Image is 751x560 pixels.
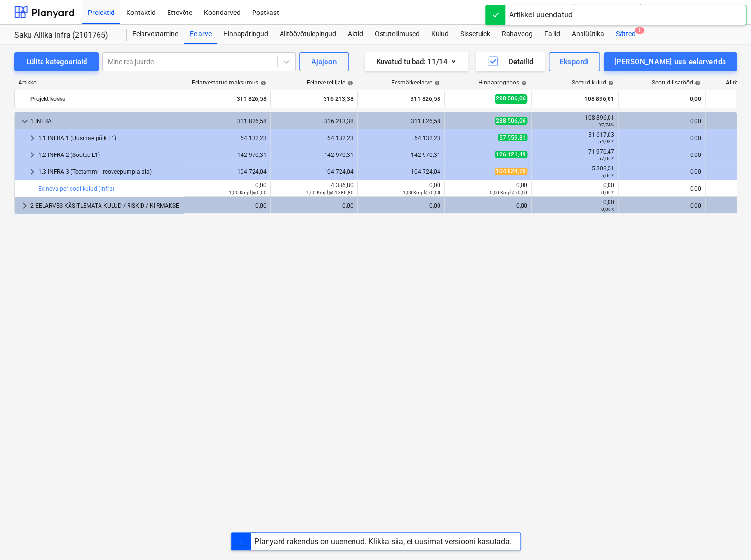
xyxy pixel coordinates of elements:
div: Lülita kategooriaid [26,56,87,68]
small: 0,00% [601,190,614,195]
span: 104 824,75 [495,168,527,175]
div: 1.3 INFRA 3 (Teetammi - reoveepumpla ala) [38,164,180,180]
div: 142 970,31 [275,152,354,158]
div: 1.1 INFRA 1 (Uusmäe põik L1) [38,130,180,146]
div: Eelarvestatud maksumus [192,79,266,86]
a: Aktid [342,25,369,44]
div: Eelarve [184,25,217,44]
div: 0,00 [623,135,701,141]
div: Saku Allika infra (2101765) [14,30,115,41]
small: 1,00 Kmpl @ 0,00 [403,190,440,195]
button: Ajajoon [299,52,349,71]
small: 0,00% [601,207,614,212]
div: Sätted [610,25,641,44]
div: 0,00 [362,182,440,196]
div: 0,00 [623,118,701,125]
div: [PERSON_NAME] uus eelarverida [614,56,726,68]
div: 0,00 [275,202,354,209]
button: Lülita kategooriaid [14,52,99,71]
div: 311 826,58 [188,91,267,107]
div: 64 132,23 [188,135,267,141]
a: Rahavoog [496,25,538,44]
span: keyboard_arrow_right [19,200,30,211]
small: 0,00 Kmpl @ 0,00 [490,190,527,195]
span: help [519,80,527,86]
span: help [258,80,266,86]
button: Detailid [476,52,545,71]
a: Eelarvestamine [127,25,184,44]
span: help [345,80,353,86]
div: Seotud lisatööd [652,79,701,86]
span: 1 [635,27,644,34]
div: 142 970,31 [362,152,440,158]
div: 104 724,04 [275,168,354,175]
div: 64 132,23 [275,135,354,141]
div: Ekspordi [559,56,589,68]
div: 108 896,01 [536,114,614,128]
div: 0,00 [362,202,440,209]
a: Eelneva perioodi kulud (Infra) [38,185,114,192]
div: Ajajoon [312,56,337,68]
button: Ekspordi [549,52,599,71]
div: 0,00 [449,182,527,196]
div: 0,00 [188,182,267,196]
span: 288 506,06 [495,94,527,103]
div: 311 826,58 [362,91,440,107]
div: 316 213,38 [275,91,354,107]
div: Detailid [487,56,533,68]
div: 108 896,01 [536,91,614,107]
a: Sissetulek [454,25,496,44]
div: 64 132,23 [362,135,440,141]
div: 311 826,58 [188,118,267,125]
div: Hinnaprognoos [478,79,527,86]
small: 54,93% [598,139,614,144]
a: Failid [538,25,566,44]
small: 1,00 Kmpl @ 0,00 [229,190,267,195]
div: 0,00 [623,202,701,209]
span: help [606,80,614,86]
a: Kulud [425,25,454,44]
iframe: Chat Widget [703,514,751,560]
div: Planyard rakendus on uuenenud. Klikka siia, et uusimat versiooni kasutada. [255,537,511,546]
div: 4 386,80 [275,182,354,196]
div: 71 970,47 [536,148,614,162]
span: keyboard_arrow_right [27,166,38,178]
div: Artikkel uuendatud [509,9,573,21]
span: 126 121,49 [495,151,527,158]
a: Sätted1 [610,25,641,44]
div: 0,00 [623,168,701,175]
div: Analüütika [566,25,610,44]
div: 0,00 [623,152,701,158]
div: 104 724,04 [362,168,440,175]
small: 37,74% [598,122,614,127]
div: 0,00 [536,182,614,196]
div: Eesmärkeelarve [391,79,440,86]
div: 0,00 [188,202,267,209]
div: Projekt kokku [30,91,180,107]
a: Hinnapäringud [217,25,274,44]
a: Alltöövõtulepingud [274,25,342,44]
span: 57 559,81 [498,134,527,141]
span: keyboard_arrow_right [27,149,38,161]
div: 311 826,58 [362,118,440,125]
div: 104 724,04 [188,168,267,175]
small: 5,06% [601,173,614,178]
div: 2 EELARVES KÄSITLEMATA KULUD / RISKID / KIIRMAKSE [30,198,180,213]
a: Ostutellimused [369,25,425,44]
div: Eelarve tellijale [307,79,353,86]
span: help [693,80,701,86]
span: keyboard_arrow_right [27,132,38,144]
div: Seotud kulud [572,79,614,86]
div: Kuvatud tulbad : 11/14 [376,56,456,68]
div: 1.2 INFRA 2 (Sootee L1) [38,147,180,163]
